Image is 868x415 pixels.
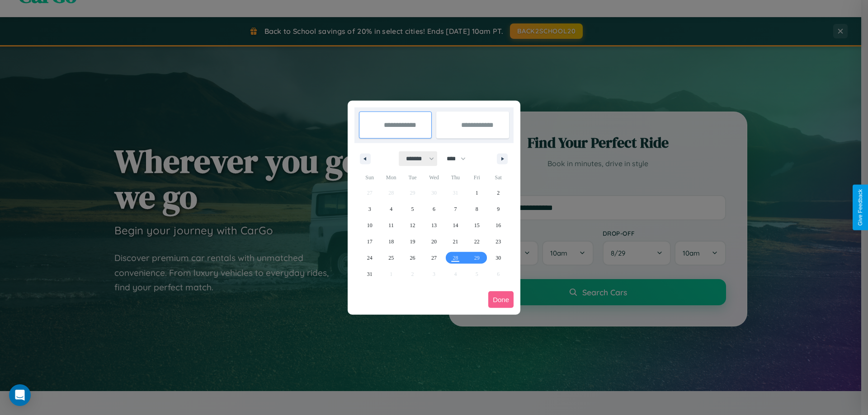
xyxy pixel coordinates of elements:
[402,233,423,250] button: 19
[488,185,509,201] button: 2
[402,170,423,185] span: Tue
[423,217,444,233] button: 13
[445,217,466,233] button: 14
[495,233,501,250] span: 23
[388,250,394,266] span: 25
[445,201,466,217] button: 7
[857,189,863,226] div: Give Feedback
[359,170,380,185] span: Sun
[445,250,466,266] button: 28
[423,170,444,185] span: Wed
[466,185,487,201] button: 1
[466,170,487,185] span: Fri
[488,201,509,217] button: 9
[488,291,514,308] button: Done
[497,185,500,201] span: 2
[474,217,480,233] span: 15
[423,250,444,266] button: 27
[488,233,509,250] button: 23
[476,185,478,201] span: 1
[431,250,437,266] span: 27
[367,250,373,266] span: 24
[410,250,415,266] span: 26
[445,233,466,250] button: 21
[388,233,394,250] span: 18
[431,233,437,250] span: 20
[466,250,487,266] button: 29
[402,250,423,266] button: 26
[474,233,480,250] span: 22
[402,217,423,233] button: 12
[466,201,487,217] button: 8
[359,250,380,266] button: 24
[488,217,509,233] button: 16
[495,250,501,266] span: 30
[359,233,380,250] button: 17
[380,217,401,233] button: 11
[380,170,401,185] span: Mon
[388,217,394,233] span: 11
[367,217,373,233] span: 10
[359,217,380,233] button: 10
[359,266,380,282] button: 31
[497,201,500,217] span: 9
[474,250,480,266] span: 29
[410,217,415,233] span: 12
[380,233,401,250] button: 18
[411,201,414,217] span: 5
[367,233,373,250] span: 17
[367,266,373,282] span: 31
[380,201,401,217] button: 4
[453,233,458,250] span: 21
[423,233,444,250] button: 20
[453,217,458,233] span: 14
[454,201,457,217] span: 7
[453,250,458,266] span: 28
[380,250,401,266] button: 25
[402,201,423,217] button: 5
[445,170,466,185] span: Thu
[488,170,509,185] span: Sat
[368,201,371,217] span: 3
[466,233,487,250] button: 22
[476,201,478,217] span: 8
[431,217,437,233] span: 13
[390,201,392,217] span: 4
[423,201,444,217] button: 6
[488,250,509,266] button: 30
[466,217,487,233] button: 15
[495,217,501,233] span: 16
[433,201,435,217] span: 6
[359,201,380,217] button: 3
[410,233,415,250] span: 19
[9,384,31,406] div: Open Intercom Messenger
